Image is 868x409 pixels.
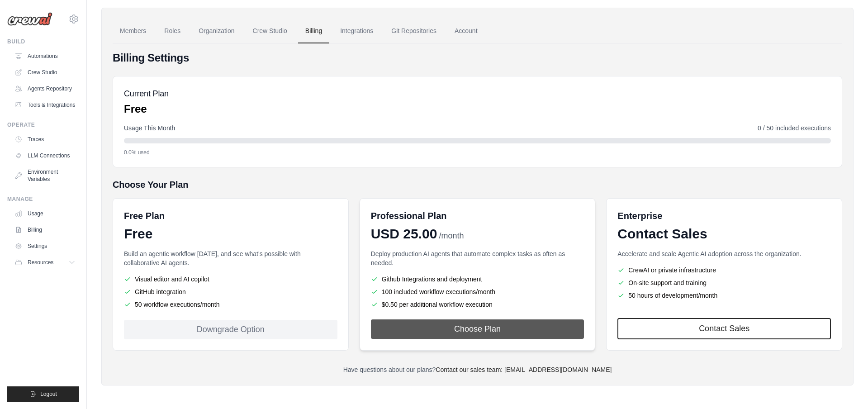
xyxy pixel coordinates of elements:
[7,12,52,26] img: Logo
[124,249,337,267] p: Build an agentic workflow [DATE], and see what's possible with collaborative AI agents.
[439,230,464,242] span: /month
[11,148,79,163] a: LLM Connections
[11,132,79,147] a: Traces
[617,291,831,300] li: 50 hours of development/month
[28,259,53,266] span: Resources
[124,102,169,116] p: Free
[7,38,79,45] div: Build
[11,206,79,221] a: Usage
[617,266,831,275] li: CrewAI or private infrastructure
[371,275,584,284] li: Github Integrations and deployment
[617,226,831,242] div: Contact Sales
[333,19,380,43] a: Integrations
[617,249,831,258] p: Accelerate and scale Agentic AI adoption across the organization.
[124,149,150,156] span: 0.0% used
[617,278,831,287] li: On-site support and training
[617,209,831,222] h6: Enterprise
[11,65,79,80] a: Crew Studio
[11,98,79,112] a: Tools & Integrations
[617,318,831,339] a: Contact Sales
[113,365,842,374] p: Have questions about our plans?
[157,19,188,43] a: Roles
[11,49,79,63] a: Automations
[124,287,337,296] li: GitHub integration
[371,209,447,222] h6: Professional Plan
[124,275,337,284] li: Visual editor and AI copilot
[124,87,169,100] h5: Current Plan
[371,226,437,242] span: USD 25.00
[124,209,165,222] h6: Free Plan
[246,19,294,43] a: Crew Studio
[113,19,153,43] a: Members
[371,300,584,309] li: $0.50 per additional workflow execution
[7,121,79,128] div: Operate
[384,19,444,43] a: Git Repositories
[113,178,842,191] h5: Choose Your Plan
[124,300,337,309] li: 50 workflow executions/month
[11,223,79,237] a: Billing
[7,386,79,402] button: Logout
[371,319,584,339] button: Choose Plan
[7,195,79,203] div: Manage
[124,226,337,242] div: Free
[113,51,842,65] h4: Billing Settings
[447,19,485,43] a: Account
[436,366,612,373] a: Contact our sales team: [EMAIL_ADDRESS][DOMAIN_NAME]
[11,165,79,186] a: Environment Variables
[11,81,79,96] a: Agents Repository
[11,239,79,253] a: Settings
[371,249,584,267] p: Deploy production AI agents that automate complex tasks as often as needed.
[758,124,831,133] span: 0 / 50 included executions
[11,255,79,270] button: Resources
[371,287,584,296] li: 100 included workflow executions/month
[124,124,175,133] span: Usage This Month
[298,19,329,43] a: Billing
[191,19,242,43] a: Organization
[40,390,57,398] span: Logout
[124,320,337,339] div: Downgrade Option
